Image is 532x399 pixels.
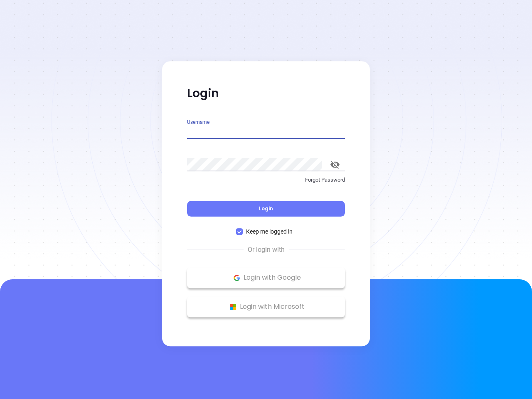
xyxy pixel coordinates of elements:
[325,155,345,175] button: toggle password visibility
[191,300,341,313] p: Login with Microsoft
[243,227,296,236] span: Keep me logged in
[187,201,345,217] button: Login
[187,296,345,317] button: Microsoft Logo Login with Microsoft
[187,267,345,288] button: Google Logo Login with Google
[232,273,242,283] img: Google Logo
[187,176,345,191] a: Forgot Password
[244,245,289,255] span: Or login with
[259,205,273,212] span: Login
[187,86,345,101] p: Login
[191,271,341,284] p: Login with Google
[228,302,238,312] img: Microsoft Logo
[187,176,345,184] p: Forgot Password
[187,120,209,125] label: Username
